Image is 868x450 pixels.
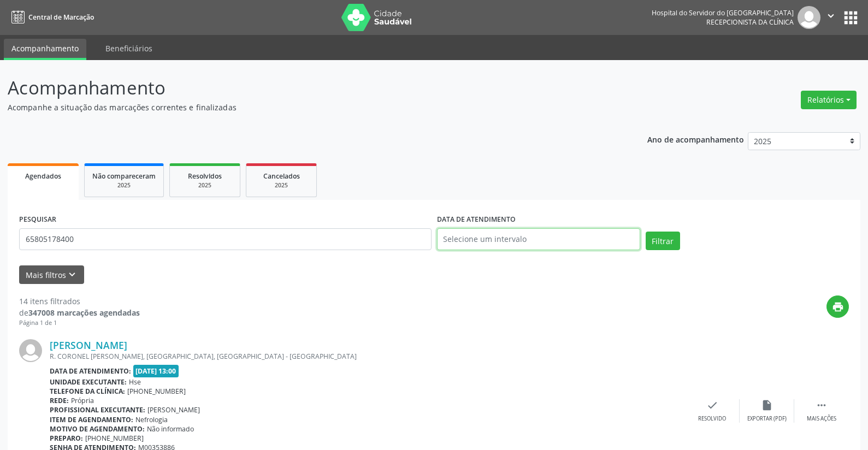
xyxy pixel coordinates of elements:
a: [PERSON_NAME] [50,339,127,351]
b: Motivo de agendamento: [50,424,145,434]
span: [DATE] 13:00 [133,365,179,377]
i: check [706,399,718,411]
div: Resolvido [698,415,726,423]
span: [PHONE_NUMBER] [127,387,186,396]
span: Central de Marcação [28,13,94,22]
b: Data de atendimento: [50,366,131,376]
b: Telefone da clínica: [50,387,125,396]
img: img [19,339,42,362]
button: Mais filtroskeyboard_arrow_down [19,265,84,285]
span: Não informado [147,424,194,434]
b: Rede: [50,396,69,405]
span: Não compareceram [92,171,156,181]
div: 2025 [254,181,309,190]
input: Nome, código do beneficiário ou CPF [19,228,432,250]
input: Selecione um intervalo [437,228,640,250]
p: Acompanhe a situação das marcações correntes e finalizadas [8,102,605,113]
a: Central de Marcação [8,8,94,26]
span: Hse [129,377,141,387]
p: Acompanhamento [8,74,605,102]
span: [PERSON_NAME] [147,405,200,415]
span: Nefrologia [135,415,168,424]
div: 14 itens filtrados [19,295,140,307]
b: Unidade executante: [50,377,127,387]
b: Preparo: [50,434,83,443]
b: Item de agendamento: [50,415,133,424]
span: Cancelados [263,171,300,181]
button:  [820,6,841,29]
img: img [798,6,820,29]
strong: 347008 marcações agendadas [28,307,140,318]
div: R. CORONEL [PERSON_NAME], [GEOGRAPHIC_DATA], [GEOGRAPHIC_DATA] - [GEOGRAPHIC_DATA] [50,352,685,361]
button: print [826,295,849,318]
div: Página 1 de 1 [19,318,140,328]
button: Filtrar [646,232,680,250]
i: print [832,301,844,313]
span: Recepcionista da clínica [706,17,794,27]
div: 2025 [178,181,232,190]
div: Exportar (PDF) [747,415,787,423]
label: PESQUISAR [19,211,56,228]
i: keyboard_arrow_down [66,269,78,281]
b: Profissional executante: [50,405,145,415]
label: DATA DE ATENDIMENTO [437,211,516,228]
button: apps [841,8,860,27]
div: Mais ações [807,415,836,423]
div: Hospital do Servidor do [GEOGRAPHIC_DATA] [652,8,794,17]
i: insert_drive_file [761,399,773,411]
span: [PHONE_NUMBER] [85,434,144,443]
a: Acompanhamento [4,39,86,60]
i:  [816,399,828,411]
div: 2025 [92,181,156,190]
i:  [825,10,837,22]
a: Beneficiários [98,39,160,58]
span: Própria [71,396,94,405]
span: Resolvidos [188,171,222,181]
p: Ano de acompanhamento [647,132,744,146]
div: de [19,307,140,318]
span: Agendados [25,171,61,181]
button: Relatórios [801,91,857,109]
